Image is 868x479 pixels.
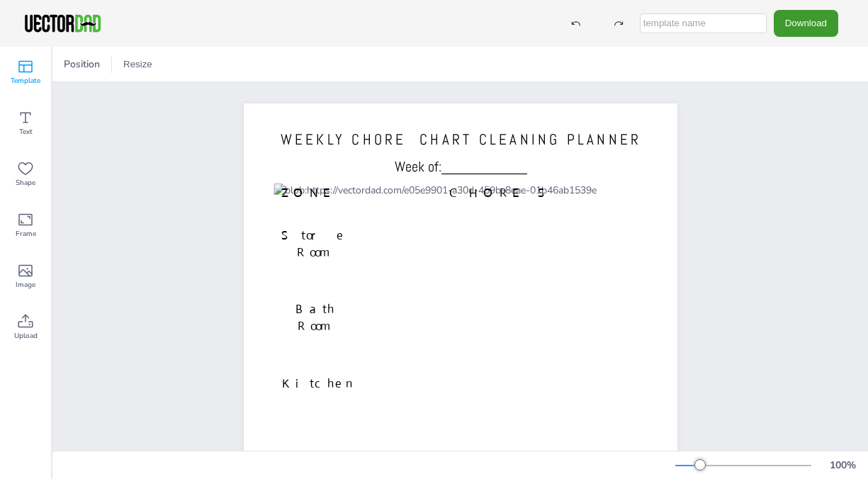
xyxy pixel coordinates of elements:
span: Image [16,279,35,291]
span: Frame [16,228,36,239]
span: CHORES [449,186,558,201]
span: WEEKLY CHORE CHART CLEANING PLANNER [281,130,642,149]
span: ZONE [281,186,349,201]
span: Text [19,126,33,137]
img: VectorDad-1.png [23,13,103,34]
input: template name [640,13,767,33]
button: Download [774,10,838,36]
span: Template [11,75,40,86]
span: Bath Room [295,302,335,334]
span: Position [61,57,103,71]
span: Upload [14,330,38,342]
span: Store Room [281,228,347,260]
span: Shape [16,177,35,188]
div: 100 % [825,458,859,472]
span: Week of:___________ [395,157,527,176]
span: Kitchen [282,376,351,391]
button: Resize [118,53,158,76]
